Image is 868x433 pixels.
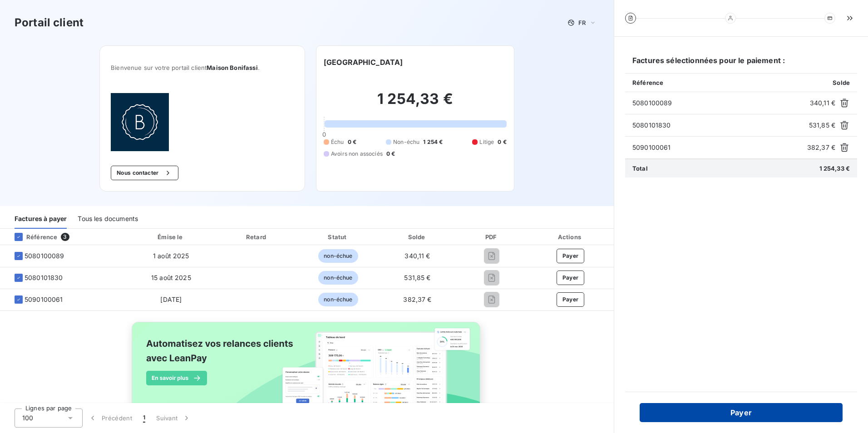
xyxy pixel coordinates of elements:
[25,273,63,282] span: 5080101830
[459,232,525,241] div: PDF
[318,249,358,263] span: non-échue
[61,233,69,241] span: 3
[318,293,358,306] span: non-échue
[7,233,57,241] div: Référence
[160,295,182,303] span: [DATE]
[83,408,138,428] button: Précédent
[632,98,806,108] span: 5080100089
[128,232,214,241] div: Émise le
[322,131,326,138] span: 0
[217,232,296,241] div: Retard
[380,232,454,241] div: Solde
[833,79,850,86] span: Solde
[143,413,145,423] span: 1
[632,79,663,86] span: Référence
[640,403,843,422] button: Payer
[151,274,191,281] span: 15 août 2025
[331,138,344,146] span: Échu
[22,413,33,423] span: 100
[807,143,835,152] span: 382,37 €
[324,57,403,68] h6: [GEOGRAPHIC_DATA]
[111,93,169,151] img: Company logo
[819,165,850,172] span: 1 254,33 €
[331,150,383,158] span: Avoirs non associés
[153,252,189,260] span: 1 août 2025
[25,295,63,304] span: 5090100061
[111,64,294,71] span: Bienvenue sur votre portail client .
[386,150,395,158] span: 0 €
[25,251,64,261] span: 5080100089
[15,210,67,229] div: Factures à payer
[632,165,648,172] span: Total
[557,292,585,307] button: Payer
[15,15,84,31] h3: Portail client
[393,138,419,146] span: Non-échu
[479,138,494,146] span: Litige
[810,98,835,108] span: 340,11 €
[632,121,805,130] span: 5080101830
[123,316,490,428] img: banner
[300,232,376,241] div: Statut
[404,252,430,260] span: 340,11 €
[324,90,507,117] h2: 1 254,33 €
[403,295,431,303] span: 382,37 €
[632,143,804,152] span: 5090100061
[111,166,178,180] button: Nous contacter
[578,19,586,26] span: FR
[207,64,257,71] span: Maison Bonifassi
[557,271,585,285] button: Payer
[625,55,857,73] h6: Factures sélectionnées pour le paiement :
[348,138,356,146] span: 0 €
[423,138,443,146] span: 1 254 €
[138,408,151,428] button: 1
[404,274,430,281] span: 531,85 €
[498,138,506,146] span: 0 €
[151,408,197,428] button: Suivant
[529,232,612,241] div: Actions
[557,249,585,263] button: Payer
[78,210,138,229] div: Tous les documents
[809,121,835,130] span: 531,85 €
[318,271,358,285] span: non-échue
